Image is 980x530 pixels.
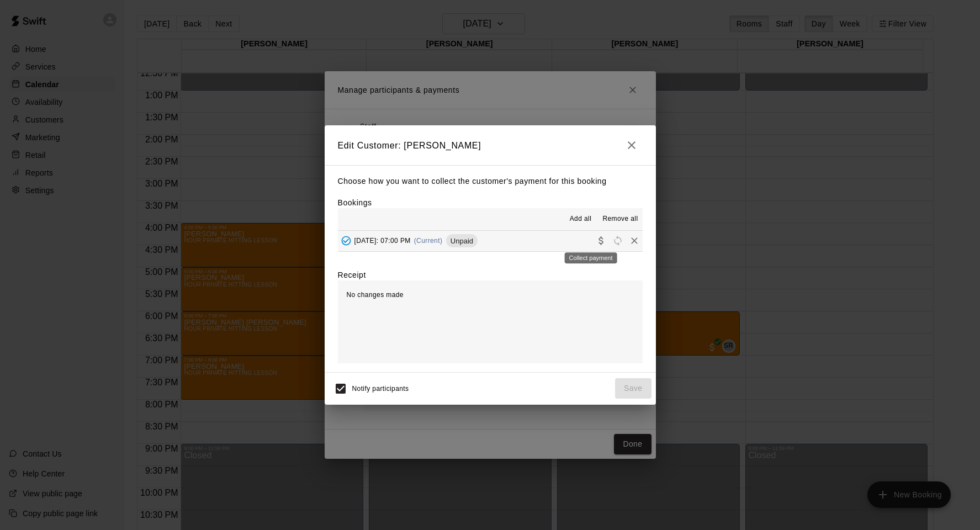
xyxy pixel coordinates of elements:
span: [DATE]: 07:00 PM [354,237,411,245]
h2: Edit Customer: [PERSON_NAME] [325,125,656,165]
span: Remove all [602,214,638,225]
button: Add all [563,210,598,228]
p: Choose how you want to collect the customer's payment for this booking [338,174,643,188]
span: Notify participants [352,385,409,393]
div: Collect payment [565,252,617,263]
span: (Current) [414,237,443,245]
button: Added - Collect Payment [338,232,354,249]
span: Unpaid [446,237,478,245]
label: Receipt [338,269,366,280]
span: Collect payment [593,236,610,245]
span: Reschedule [610,236,626,245]
span: Remove [626,236,643,245]
button: Remove all [598,210,642,228]
label: Bookings [338,198,372,207]
button: Added - Collect Payment[DATE]: 07:00 PM(Current)UnpaidCollect paymentRescheduleRemove [338,231,643,251]
span: Add all [570,214,592,225]
span: No changes made [347,291,404,299]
